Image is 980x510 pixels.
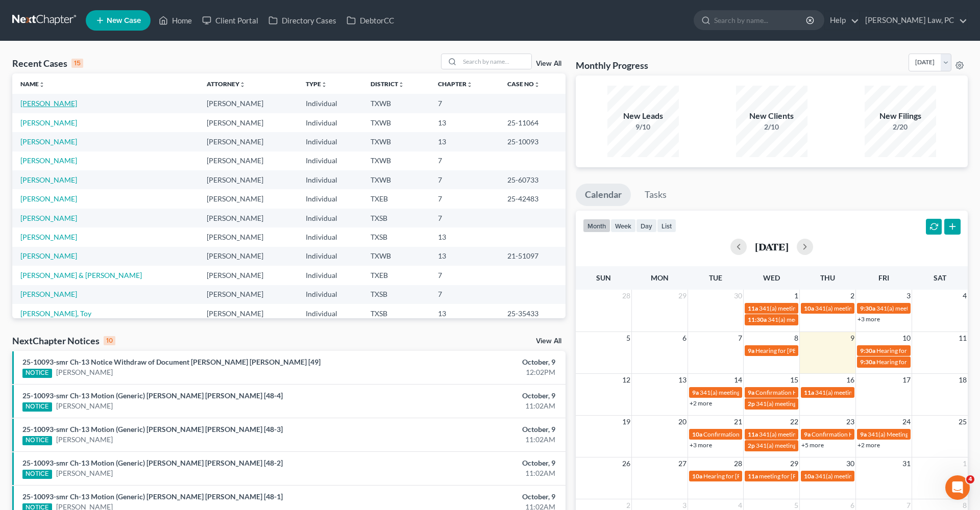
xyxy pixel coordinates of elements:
span: 26 [621,457,631,470]
span: 2 [849,290,855,302]
span: 13 [677,374,688,386]
span: Hearing for [PERSON_NAME] [876,347,956,354]
td: TXSB [362,285,430,304]
button: week [610,219,636,233]
span: 9a [860,430,867,438]
a: +5 more [801,441,824,449]
a: View All [536,338,561,345]
a: Attorneyunfold_more [207,80,246,88]
span: Sat [934,273,946,282]
span: 341(a) meeting for [PERSON_NAME] [759,430,857,438]
span: 9:30a [860,304,875,312]
span: 29 [677,290,688,302]
span: Hearing for [PERSON_NAME] & [PERSON_NAME] [703,472,837,480]
a: [PERSON_NAME] Law, PC [860,11,967,30]
a: [PERSON_NAME] [20,194,77,203]
span: 341(a) meeting for [PERSON_NAME] [759,304,857,312]
button: list [657,219,676,233]
span: 30 [845,457,855,470]
span: 31 [901,457,912,470]
a: [PERSON_NAME] [56,435,113,445]
span: 30 [733,290,743,302]
td: 25-60733 [499,170,566,189]
input: Search by name... [714,11,807,30]
span: Wed [763,273,780,282]
span: 8 [793,332,799,344]
a: [PERSON_NAME] [56,401,113,411]
td: TXWB [362,113,430,132]
button: day [636,219,657,233]
td: TXWB [362,151,430,170]
a: [PERSON_NAME] [20,99,77,108]
td: 7 [430,151,499,170]
div: 11:02AM [384,435,555,445]
a: 25-10093-smr Ch-13 Notice Withdraw of Document [PERSON_NAME] [PERSON_NAME] [49] [22,358,321,366]
a: View All [536,60,561,67]
a: Calendar [576,184,631,206]
span: 23 [845,416,855,428]
td: 7 [430,209,499,227]
div: October, 9 [384,391,555,401]
a: Chapterunfold_more [438,80,473,88]
td: [PERSON_NAME] [199,247,297,266]
i: unfold_more [39,82,45,88]
span: 11a [804,389,814,396]
td: [PERSON_NAME] [199,151,297,170]
td: Individual [298,247,362,266]
div: NextChapter Notices [12,335,115,347]
a: Home [154,11,197,30]
a: DebtorCC [341,11,399,30]
a: [PERSON_NAME] [20,233,77,241]
span: 11:30a [748,316,767,323]
td: [PERSON_NAME] [199,132,297,151]
td: TXWB [362,170,430,189]
div: October, 9 [384,458,555,468]
td: TXWB [362,94,430,113]
span: 341(a) meeting for [PERSON_NAME] & [PERSON_NAME] [815,389,968,396]
td: 13 [430,247,499,266]
span: 10 [901,332,912,344]
span: 1 [793,290,799,302]
td: [PERSON_NAME] [199,113,297,132]
td: TXSB [362,304,430,323]
td: Individual [298,94,362,113]
span: 5 [625,332,631,344]
span: 9a [748,389,754,396]
a: Case Nounfold_more [507,80,540,88]
td: Individual [298,189,362,208]
span: 1 [962,457,968,470]
i: unfold_more [467,82,473,88]
td: TXEB [362,189,430,208]
span: Confirmation Hearing for [PERSON_NAME] [703,430,820,438]
a: [PERSON_NAME] [20,251,77,260]
a: [PERSON_NAME] [20,214,77,222]
span: 341(a) meeting for [PERSON_NAME] & [PERSON_NAME] [756,400,909,407]
td: [PERSON_NAME] [199,266,297,285]
span: 29 [789,457,799,470]
td: TXSB [362,227,430,246]
a: Tasks [635,184,676,206]
td: Individual [298,132,362,151]
iframe: Intercom live chat [945,475,970,500]
td: 13 [430,304,499,323]
td: 13 [430,113,499,132]
span: 27 [677,457,688,470]
span: 10a [804,304,814,312]
a: Client Portal [197,11,263,30]
span: 12 [621,374,631,386]
span: 2p [748,400,755,407]
span: 9:30a [860,358,875,366]
td: 13 [430,132,499,151]
td: Individual [298,266,362,285]
td: 25-10093 [499,132,566,151]
span: 11a [748,430,758,438]
td: [PERSON_NAME] [199,304,297,323]
td: 21-51097 [499,247,566,266]
td: [PERSON_NAME] [199,94,297,113]
div: October, 9 [384,357,555,367]
td: Individual [298,227,362,246]
a: Help [825,11,859,30]
td: 25-42483 [499,189,566,208]
span: Confirmation Hearing for [PERSON_NAME] [812,430,928,438]
a: [PERSON_NAME] [56,367,113,377]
